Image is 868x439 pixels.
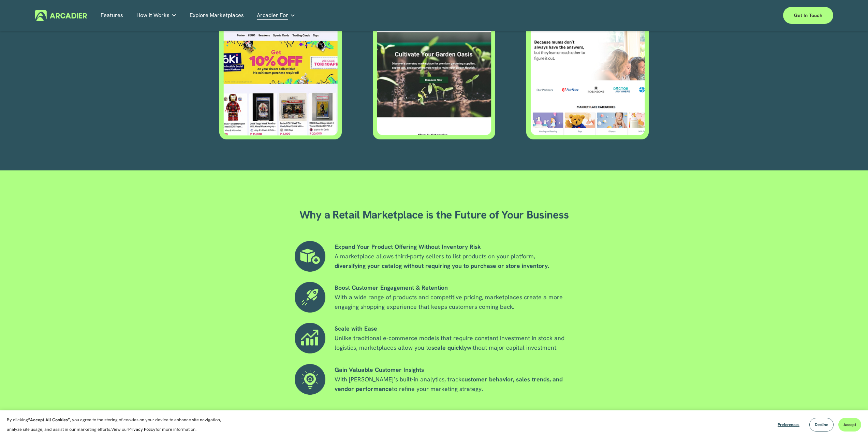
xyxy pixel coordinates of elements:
[257,11,288,20] span: Arcadier For
[335,284,564,311] span: With a wide range of products and competitive pricing, marketplaces create a more engaging shoppi...
[431,344,467,351] strong: scale quickly
[778,422,799,427] span: Preferences
[335,366,564,393] span: With [PERSON_NAME]’s built-in analytics, track to refine your marketing strategy.
[335,284,448,291] strong: Boost Customer Engagement & Retention
[834,406,868,439] iframe: Chat Widget
[136,10,177,21] a: folder dropdown
[257,10,295,21] a: folder dropdown
[335,366,424,374] strong: Gain Valuable Customer Insights
[335,324,566,351] span: Unlike traditional e-commerce models that require constant investment in stock and logistics, mar...
[809,418,834,432] button: Decline
[335,375,564,393] strong: customer behavior, sales trends, and vendor performance
[35,10,87,21] img: Arcadier
[783,7,833,24] a: Get in touch
[7,415,229,434] p: By clicking , you agree to the storing of cookies on your device to enhance site navigation, anal...
[335,252,549,270] span: A marketplace allows third-party sellers to list products on your platform,
[335,324,377,332] strong: Scale with Ease
[190,10,244,21] a: Explore Marketplaces
[101,10,123,21] a: Features
[136,11,170,20] span: How It Works
[128,426,156,432] a: Privacy Policy
[28,417,70,423] strong: “Accept All Cookies”
[773,418,805,432] button: Preferences
[275,208,593,222] h2: Why a Retail Marketplace is the Future of Your Business
[335,243,481,251] strong: Expand Your Product Offering Without Inventory Risk
[834,406,868,439] div: Widget chat
[335,262,549,270] strong: diversifying your catalog without requiring you to purchase or store inventory.
[815,422,828,427] span: Decline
